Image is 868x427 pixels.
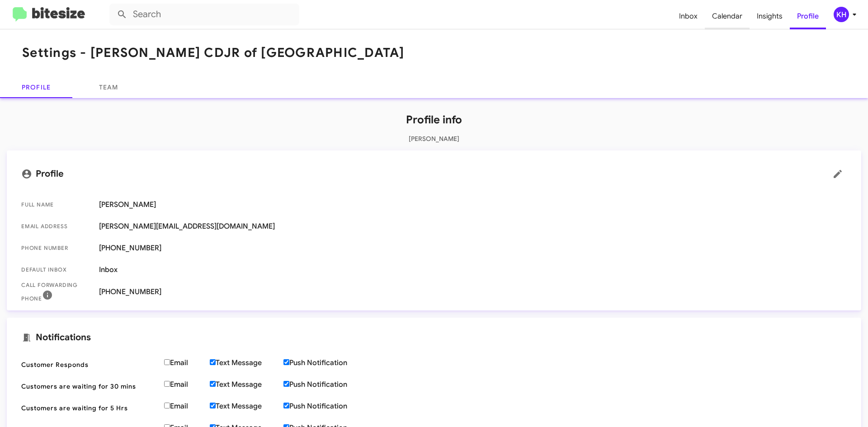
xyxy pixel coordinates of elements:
input: Email [164,403,170,408]
span: Default Inbox [21,265,92,274]
input: Email [164,381,170,387]
a: Team [72,76,145,98]
label: Text Message [210,402,283,411]
input: Text Message [210,381,216,387]
mat-card-title: Notifications [21,332,847,343]
input: Push Notification [283,359,289,365]
label: Push Notification [283,380,369,389]
input: Push Notification [283,403,289,408]
input: Search [109,4,299,25]
span: [PHONE_NUMBER] [99,244,847,253]
input: Text Message [210,403,216,408]
h1: Profile info [7,113,861,127]
input: Push Notification [283,381,289,387]
input: Email [164,359,170,365]
span: Email Address [21,222,92,231]
label: Email [164,380,210,389]
span: Customer Responds [21,360,157,369]
div: KH [834,7,849,22]
label: Email [164,358,210,367]
label: Text Message [210,358,283,367]
span: Inbox [99,265,847,274]
span: Customers are waiting for 30 mins [21,382,157,391]
a: Profile [790,3,826,29]
button: KH [826,7,858,22]
label: Text Message [210,380,283,389]
a: Inbox [672,3,705,29]
label: Push Notification [283,358,369,367]
p: [PERSON_NAME] [7,134,861,143]
h1: Settings - [PERSON_NAME] CDJR of [GEOGRAPHIC_DATA] [22,46,405,60]
mat-card-title: Profile [21,165,847,183]
span: Customers are waiting for 5 Hrs [21,404,157,413]
label: Email [164,402,210,411]
label: Push Notification [283,402,369,411]
input: Text Message [210,359,216,365]
span: Full Name [21,200,92,209]
span: Phone number [21,244,92,253]
a: Calendar [705,3,750,29]
span: [PHONE_NUMBER] [99,287,847,296]
span: [PERSON_NAME][EMAIL_ADDRESS][DOMAIN_NAME] [99,222,847,231]
a: Insights [750,3,790,29]
span: [PERSON_NAME] [99,200,847,209]
span: Call Forwarding Phone [21,281,92,303]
